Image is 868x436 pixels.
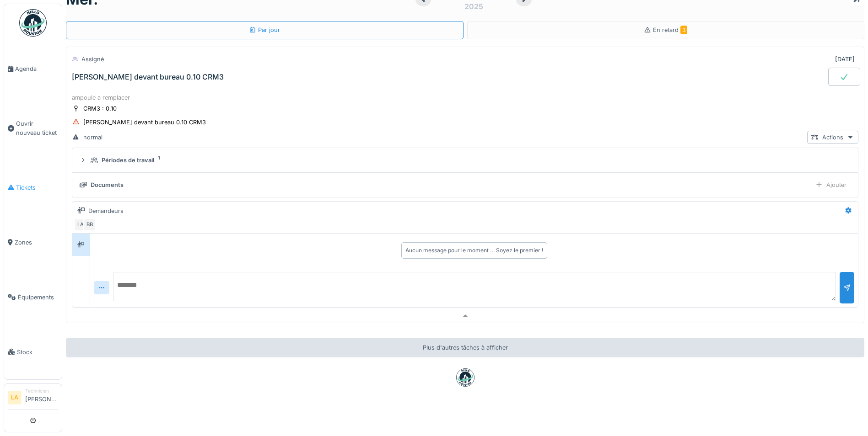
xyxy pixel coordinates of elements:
span: En retard [653,27,687,33]
div: [PERSON_NAME] devant bureau 0.10 CRM3 [83,118,206,127]
div: BB [83,218,96,231]
li: LA [8,391,22,404]
summary: DocumentsAjouter [76,176,854,193]
div: LA [74,218,87,231]
summary: Périodes de travail1 [76,152,854,169]
span: 3 [680,26,687,34]
div: Demandeurs [88,207,124,215]
div: ampoule a remplacer [72,93,858,102]
div: CRM3 : 0.10 [83,104,117,113]
img: Badge_color-CXgf-gQk.svg [19,9,47,37]
img: badge-BVDL4wpA.svg [456,368,474,387]
span: Zones [15,238,58,247]
a: Agenda [4,42,62,96]
div: Ajouter [811,178,851,191]
span: Tickets [16,183,58,192]
div: [PERSON_NAME] devant bureau 0.10 CRM3 [72,73,224,81]
div: Périodes de travail [102,156,154,165]
a: Équipements [4,270,62,324]
div: Technicien [25,388,58,394]
div: Par jour [249,26,280,34]
span: Stock [17,348,58,356]
div: Assigné [81,55,104,64]
div: Documents [91,181,124,189]
span: Équipements [18,293,58,302]
div: Actions [807,131,858,144]
div: Plus d'autres tâches à afficher [66,338,864,357]
div: normal [83,133,102,142]
div: 2025 [464,1,483,12]
div: Aucun message pour le moment … Soyez le premier ! [405,246,543,255]
a: LA Technicien[PERSON_NAME] [8,388,58,409]
a: Stock [4,324,62,379]
div: [DATE] [835,55,855,64]
li: [PERSON_NAME] [25,388,58,407]
span: Ouvrir nouveau ticket [16,119,58,137]
a: Tickets [4,160,62,215]
a: Ouvrir nouveau ticket [4,96,62,160]
span: Agenda [15,64,58,73]
a: Zones [4,215,62,270]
